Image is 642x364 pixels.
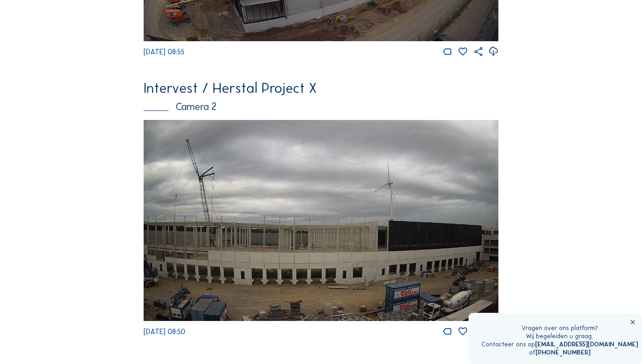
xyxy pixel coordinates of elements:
div: Camera 2 [144,102,499,112]
div: Contacteer ons op [482,340,638,349]
a: [PHONE_NUMBER] [536,349,590,356]
span: [DATE] 08:55 [144,48,184,56]
div: Wij begeleiden u graag. [482,332,638,340]
span: [DATE] 08:50 [144,327,185,336]
img: Image [144,120,499,321]
div: Intervest / Herstal Project X [144,81,499,95]
a: [EMAIL_ADDRESS][DOMAIN_NAME] [535,340,638,348]
div: of [482,349,638,357]
div: Vragen over ons platform? [482,324,638,332]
